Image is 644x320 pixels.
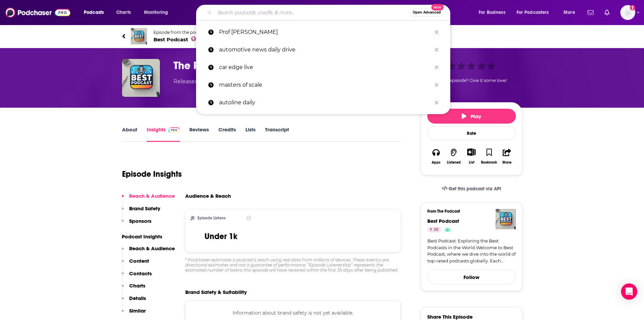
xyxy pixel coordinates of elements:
a: Best PodcastEpisode from the podcastBest Podcast35 [122,28,522,44]
button: Listened [445,144,462,169]
p: Podcast Insights [122,233,175,240]
p: Prof G Pod [219,23,431,41]
button: Bookmark [480,144,498,169]
button: Apps [427,144,445,169]
img: Podchaser Pro [168,127,180,133]
img: Best Podcast [496,209,516,229]
h3: Share This Episode [427,314,473,320]
button: Show profile menu [620,5,635,20]
button: Sponsors [122,218,151,230]
span: Monitoring [144,8,168,17]
p: Content [129,258,149,264]
div: Show More ButtonList [462,144,480,169]
a: 35 [427,227,441,232]
span: Charts [116,8,131,17]
h1: Episode Insights [122,169,182,179]
a: Show notifications dropdown [585,7,596,18]
p: Reach & Audience [129,245,175,252]
div: Listened [447,161,461,165]
a: Get this podcast via API [436,180,507,197]
h3: From The Podcast [427,209,510,214]
span: Best Podcast [153,36,207,43]
div: Released [DATE] [173,78,216,86]
p: Reach & Audience [129,193,175,199]
p: Details [129,295,146,301]
span: Podcasts [84,8,104,17]
span: Episode from the podcast [153,30,207,35]
span: Play [462,113,481,120]
h3: Under 1k [205,231,237,241]
button: Similar [122,307,146,320]
button: open menu [139,7,177,18]
a: Prof [PERSON_NAME] [196,23,450,41]
button: open menu [79,7,113,18]
h3: Audience & Reach [185,193,231,199]
div: Rate [427,126,516,140]
a: autoline daily [196,94,450,111]
div: Apps [432,161,440,165]
span: Best Podcast [427,218,459,224]
div: Open Intercom Messenger [621,283,637,300]
span: Get this podcast via API [449,186,501,192]
h2: Episode Listens [197,216,225,220]
button: Play [427,109,516,124]
input: Search podcasts, credits, & more... [215,7,410,18]
a: Show notifications dropdown [602,7,612,18]
img: Podchaser - Follow, Share and Rate Podcasts [5,6,70,19]
a: Reviews [189,126,209,142]
a: car edge live [196,59,450,76]
button: Contacts [122,270,152,283]
p: automotive news daily drive [219,41,431,59]
a: About [122,126,137,142]
p: autoline daily [219,94,431,111]
p: Contacts [129,270,152,277]
svg: Add a profile image [630,5,635,10]
button: Show More Button [464,148,478,156]
button: open menu [559,7,583,18]
a: Best Podcast: Exploring the Best Podcasts in the World.Welcome to Best Podcast, where we dive int... [427,238,516,264]
div: List [469,160,474,165]
div: * Podchaser estimates a podcast’s reach using real data from millions of devices. These metrics a... [185,257,401,273]
span: For Podcasters [517,8,549,17]
p: car edge live [219,59,431,76]
button: Content [122,258,149,270]
button: Charts [122,282,145,295]
button: Reach & Audience [122,193,175,205]
h3: The Prof G Pod with Scott Galloway [173,59,410,72]
a: Lists [245,126,256,142]
div: Share [502,161,511,165]
img: User Profile [620,5,635,20]
p: Brand Safety [129,205,160,212]
span: For Business [479,8,505,17]
p: Similar [129,307,146,314]
span: 35 [434,227,438,233]
span: Logged in as HannahDulzo1 [620,5,635,20]
p: Sponsors [129,218,151,224]
button: Details [122,295,146,307]
a: Transcript [265,126,289,142]
a: masters of scale [196,76,450,94]
h2: Brand Safety & Suitability [185,289,247,295]
button: Follow [427,270,516,284]
button: Reach & Audience [122,245,175,258]
span: Open Advanced [413,11,441,14]
div: Search podcasts, credits, & more... [202,5,457,20]
span: New [431,4,444,10]
p: masters of scale [219,76,431,94]
span: More [564,8,575,17]
button: Brand Safety [122,205,160,218]
a: Credits [218,126,236,142]
img: Best Podcast [131,28,147,44]
button: Open AdvancedNew [410,8,444,17]
button: open menu [512,7,559,18]
div: Bookmark [481,161,497,165]
img: The Prof G Pod with Scott Galloway [122,59,160,97]
a: InsightsPodchaser Pro [147,126,180,142]
a: automotive news daily drive [196,41,450,59]
button: Share [498,144,516,169]
p: Charts [129,282,145,289]
span: Good episode? Give it some love! [436,78,507,83]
